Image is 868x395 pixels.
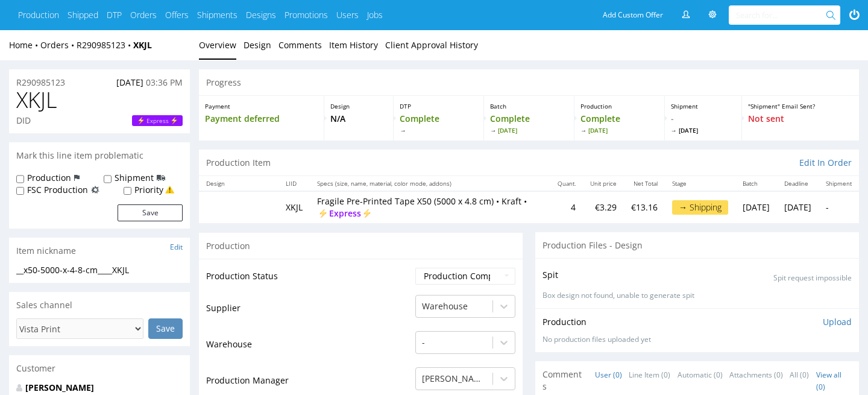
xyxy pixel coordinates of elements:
div: Mark this line item problematic [9,142,190,169]
td: - [819,191,859,223]
p: Shipment [671,102,736,110]
td: Production Status [206,267,412,294]
a: R290985123 [16,77,65,89]
p: Fragile Pre-Printed Tape X50 (5000 x 4.8 cm) • Kraft • [317,195,543,219]
td: Supplier [206,294,412,330]
td: 4 [550,191,583,223]
a: Offers [165,9,189,21]
p: "Shipment" Email Sent? [748,102,853,110]
label: Shipment [115,172,154,184]
p: Batch [490,102,568,110]
td: €3.29 [583,191,624,223]
th: LIID [278,176,310,191]
a: View all (0) [816,370,841,392]
div: Customer [9,355,190,382]
input: Save [148,318,183,339]
a: User (0) [595,362,622,388]
p: Spit request impossible [773,273,852,283]
div: Production [199,232,523,259]
a: Add Custom Offer [596,5,670,25]
a: Orders [130,9,157,21]
th: Specs (size, name, material, color mode, addons) [310,176,550,191]
a: Orders [40,39,77,51]
td: Warehouse [206,330,412,366]
span: Express [136,115,180,126]
a: Comments [278,30,322,60]
a: Design [244,30,271,60]
label: Priority [134,184,163,196]
a: Promotions [285,9,328,21]
th: Design [199,176,278,191]
a: Jobs [367,9,383,21]
div: → Shipping [672,200,728,215]
a: Designs [246,9,276,21]
th: Unit price [583,176,624,191]
img: icon-production-flag.svg [74,172,80,184]
td: €13.16 [624,191,665,223]
span: [DATE] [490,126,568,134]
input: Search for... [736,5,828,25]
p: Upload [823,316,852,328]
p: Payment [205,102,318,110]
span: [DATE] [671,126,736,134]
span: Express [317,207,373,220]
td: XKJL [278,191,310,223]
div: Sales channel [9,292,190,318]
p: Payment deferred [205,113,318,125]
p: Design [330,102,388,110]
a: Edit In Order [799,157,852,169]
img: icon-fsc-production-flag.svg [91,184,99,196]
a: Production [18,9,59,21]
a: Attachments (0) [729,362,783,388]
a: Overview [199,30,236,60]
p: Complete [400,113,477,134]
p: Production Item [206,157,271,169]
a: Home [9,39,40,51]
a: Automatic (0) [678,362,723,388]
a: Line Item (0) [629,362,670,388]
th: Net Total [624,176,665,191]
span: 03:36 PM [146,77,183,88]
a: Users [336,9,359,21]
th: Shipment [819,176,859,191]
img: icon-shipping-flag.svg [157,172,165,184]
a: Client Approval History [385,30,478,60]
div: Progress [199,69,859,96]
img: yellow_warning_triangle.png [165,185,174,194]
a: DTP [107,9,122,21]
div: Production Files - Design [535,232,859,259]
th: Quant. [550,176,583,191]
div: __x50-5000-x-4-8-cm____XKJL [16,264,183,276]
p: Spit [542,269,558,281]
td: [DATE] [735,191,777,223]
th: Stage [665,176,735,191]
p: DTP [400,102,477,110]
span: DID [16,115,31,126]
p: Complete [580,113,658,134]
button: Save [118,204,183,221]
a: [PERSON_NAME] [25,382,94,393]
p: Complete [490,113,568,134]
td: [DATE] [777,191,819,223]
p: Production [580,102,658,110]
div: Item nickname [9,238,190,264]
p: Box design not found, unable to generate spit [542,291,852,301]
div: No production files uploaded yet [542,335,852,345]
p: Not sent [748,113,853,125]
a: R290985123 [77,39,133,51]
a: Shipped [68,9,98,21]
p: Production [542,316,587,328]
p: N/A [330,113,388,125]
span: [DATE] [580,126,658,134]
a: All (0) [790,362,809,388]
th: Deadline [777,176,819,191]
span: [DATE] [116,77,143,88]
label: Production [27,172,71,184]
a: Item History [329,30,378,60]
p: - [671,113,736,134]
a: XKJL [133,39,152,51]
th: Batch [735,176,777,191]
a: Edit [170,242,183,252]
